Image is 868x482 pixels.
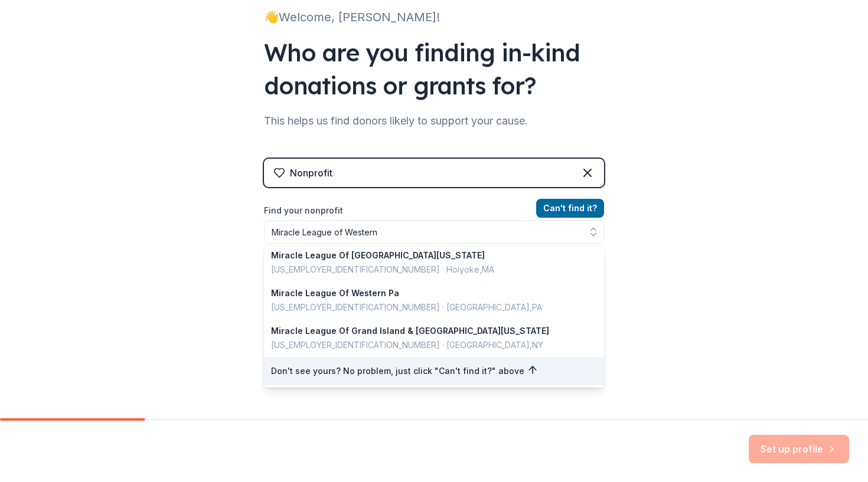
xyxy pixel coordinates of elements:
input: Search by name, EIN, or city [264,220,604,244]
div: [US_EMPLOYER_IDENTIFICATION_NUMBER] · Holyoke , MA [271,263,583,277]
div: Miracle League Of Western Pa [271,286,583,300]
div: Miracle League Of [GEOGRAPHIC_DATA][US_STATE] [271,248,583,263]
div: [US_EMPLOYER_IDENTIFICATION_NUMBER] · [GEOGRAPHIC_DATA] , NY [271,338,583,352]
div: Don't see yours? No problem, just click "Can't find it?" above [264,357,604,385]
div: Miracle League Of Grand Island & [GEOGRAPHIC_DATA][US_STATE] [271,324,583,338]
div: [US_EMPLOYER_IDENTIFICATION_NUMBER] · [GEOGRAPHIC_DATA] , PA [271,300,583,314]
